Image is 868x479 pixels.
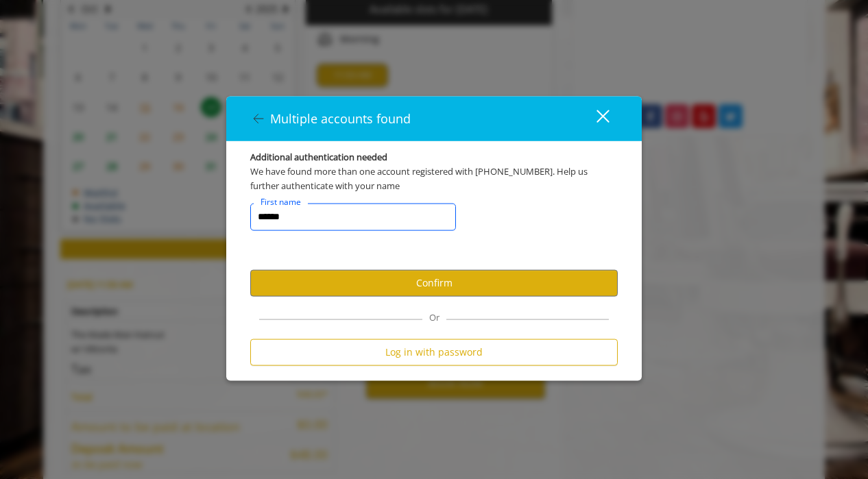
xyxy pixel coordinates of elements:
div: We have found more than one account registered with [PHONE_NUMBER]. Help us further authenticate ... [250,164,618,193]
span: Multiple accounts found [270,110,411,127]
button: Log in with password [250,339,618,365]
b: Additional authentication needed [250,150,387,164]
input: FirstNameText [250,203,456,230]
button: Confirm [250,269,618,296]
button: close dialog [571,105,618,133]
span: Or [422,310,446,323]
label: First name [254,195,308,208]
div: close dialog [581,108,608,129]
